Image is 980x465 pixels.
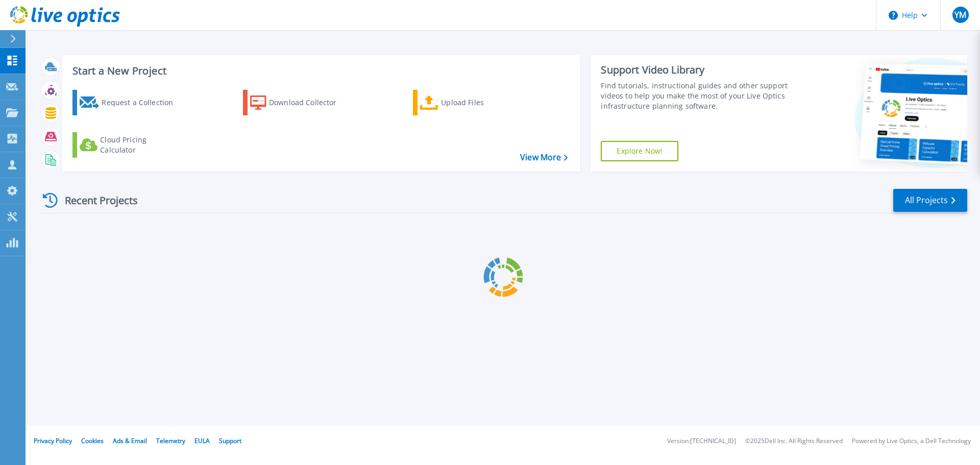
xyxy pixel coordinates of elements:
div: Request a Collection [102,92,183,113]
div: Download Collector [269,92,351,113]
a: All Projects [893,189,967,212]
li: © 2025 Dell Inc. All Rights Reserved [745,438,843,445]
a: Privacy Policy [34,436,72,445]
a: EULA [194,436,210,445]
div: Upload Files [441,92,523,113]
a: Ads & Email [113,436,147,445]
a: Download Collector [243,90,357,115]
a: View More [520,153,568,162]
div: Cloud Pricing Calculator [100,135,182,155]
span: YM [954,11,966,19]
li: Powered by Live Optics, a Dell Technology [852,438,971,445]
a: Cookies [81,436,104,445]
a: Support [219,436,241,445]
li: Version: [TECHNICAL_ID] [667,438,736,445]
div: Find tutorials, instructional guides and other support videos to help you make the most of your L... [601,81,793,111]
a: Explore Now! [601,141,678,161]
a: Upload Files [413,90,527,115]
a: Request a Collection [72,90,186,115]
div: Recent Projects [39,188,152,213]
a: Cloud Pricing Calculator [72,132,186,158]
a: Telemetry [156,436,185,445]
div: Support Video Library [601,63,793,77]
h3: Start a New Project [72,65,568,77]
